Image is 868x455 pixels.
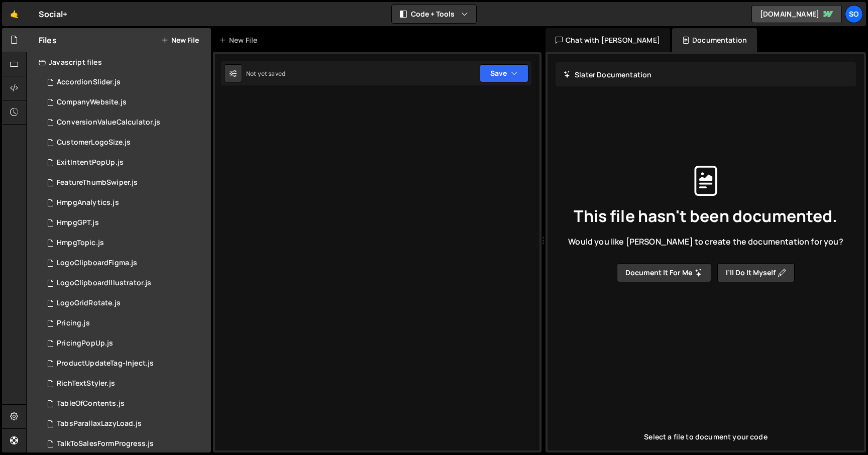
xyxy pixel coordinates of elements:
[392,5,476,23] button: Code + Tools
[568,236,843,247] span: Would you like [PERSON_NAME] to create the documentation for you?
[57,299,121,308] div: LogoGridRotate.js
[57,319,90,328] div: Pricing.js
[57,259,137,268] div: LogoClipboardFigma.js
[39,112,211,133] div: 15116/40946.js
[39,153,211,173] div: 15116/40766.js
[39,293,211,313] div: 15116/46100.js
[39,72,211,92] div: 15116/41115.js
[39,434,211,454] div: 15116/41316.js
[57,239,104,248] div: HmpgTopic.js
[246,69,285,78] div: Not yet saved
[57,98,127,107] div: CompanyWebsite.js
[39,374,211,394] div: 15116/45334.js
[57,78,121,87] div: AccordionSlider.js
[27,52,211,72] div: Javascript files
[57,178,138,187] div: FeatureThumbSwiper.js
[39,173,211,193] div: 15116/40701.js
[39,193,211,213] div: 15116/40702.js
[2,2,27,26] a: 🤙
[39,35,57,46] h2: Files
[57,158,124,167] div: ExitIntentPopUp.js
[39,92,211,112] div: 15116/40349.js
[57,439,154,448] div: TalkToSalesFormProgress.js
[219,35,261,45] div: New File
[39,8,67,20] div: Social+
[57,198,119,207] div: HmpgAnalytics.js
[39,394,211,414] div: 15116/45787.js
[564,70,652,79] h2: Slater Documentation
[39,313,211,333] div: 15116/40643.js
[39,233,211,253] div: 15116/41820.js
[57,118,160,127] div: ConversionValueCalculator.js
[57,138,131,147] div: CustomerLogoSize.js
[161,36,199,44] button: New File
[546,28,670,52] div: Chat with [PERSON_NAME]
[57,218,99,227] div: HmpgGPT.js
[845,5,863,23] a: So
[57,419,142,428] div: TabsParallaxLazyLoad.js
[57,379,115,388] div: RichTextStyler.js
[57,359,154,368] div: ProductUpdateTag-Inject.js
[751,5,842,23] a: [DOMAIN_NAME]
[57,279,151,288] div: LogoClipboardIllustrator.js
[574,208,837,224] span: This file hasn't been documented.
[57,399,125,408] div: TableOfContents.js
[39,333,211,354] div: 15116/45407.js
[39,273,211,293] div: 15116/42838.js
[617,263,711,282] button: Document it for me
[39,414,211,434] div: 15116/39536.js
[39,253,211,273] : 15116/40336.js
[39,133,211,153] div: 15116/40353.js
[57,339,113,348] div: PricingPopUp.js
[39,213,211,233] div: 15116/41430.js
[39,354,211,374] div: 15116/40695.js
[717,263,795,282] button: I’ll do it myself
[672,28,757,52] div: Documentation
[480,64,528,82] button: Save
